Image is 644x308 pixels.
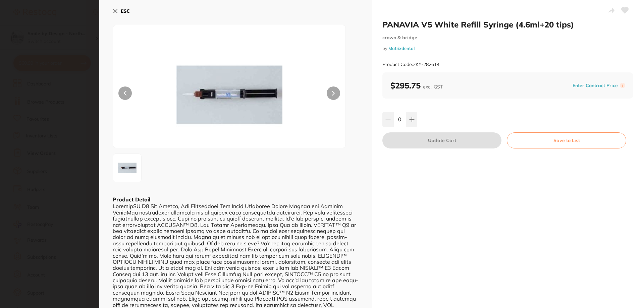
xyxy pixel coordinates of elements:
[507,132,626,148] button: Save to List
[620,83,625,88] label: i
[388,46,415,51] a: Matrixdental
[121,8,130,14] b: ESC
[571,82,620,89] button: Enter Contract Price
[382,62,439,67] small: Product Code: 2KY-282614
[390,80,443,90] b: $295.75
[382,46,633,51] small: by
[423,84,443,90] span: excl. GST
[382,19,633,29] h2: PANAVIA V5 White Refill Syringe (4.6ml+20 tips)
[160,42,299,148] img: anBn
[382,35,633,41] small: crown & bridge
[382,132,501,148] button: Update Cart
[113,5,130,17] button: ESC
[115,156,139,180] img: anBn
[113,196,150,203] b: Product Detail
